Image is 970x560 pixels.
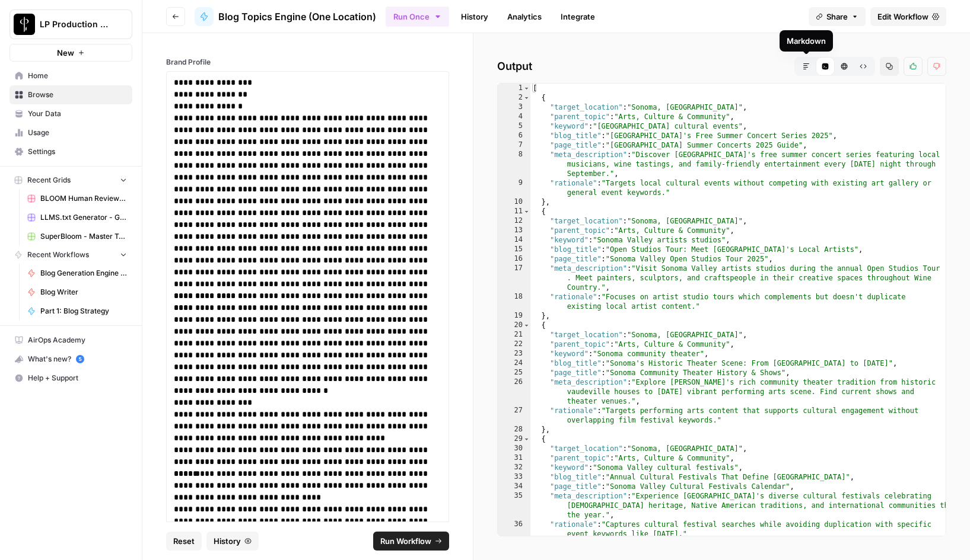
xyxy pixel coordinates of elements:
span: Part 1: Blog Strategy [40,306,127,316]
div: What's new? [10,350,132,368]
span: SuperBloom - Master Topic List [40,231,127,242]
div: 2 [498,93,530,103]
div: 6 [498,131,530,140]
span: Edit Workflow [877,11,928,23]
div: 14 [498,235,530,245]
span: History [214,535,241,547]
span: Blog Writer [40,287,127,297]
div: 25 [498,368,530,377]
a: Usage [9,123,132,142]
div: 26 [498,377,530,406]
div: 8 [498,150,530,178]
div: 30 [498,444,530,453]
a: History [454,7,495,26]
span: Recent Grids [27,175,71,185]
span: Share [826,11,848,23]
a: Integrate [554,7,602,26]
a: Home [9,66,132,85]
a: Browse [9,85,132,104]
div: 34 [498,482,530,491]
div: 10 [498,197,530,207]
span: Toggle code folding, rows 20 through 28 [523,321,530,330]
a: BLOOM Human Review (ver2) [22,189,132,208]
div: 16 [498,254,530,264]
div: 3 [498,103,530,112]
button: Recent Workflows [9,246,132,264]
div: 24 [498,359,530,368]
div: 19 [498,311,530,321]
span: Toggle code folding, rows 29 through 37 [523,434,530,444]
span: Blog Generation Engine (Writer + Fact Checker) [40,268,127,279]
a: AirOps Academy [9,331,132,350]
div: 4 [498,112,530,121]
div: 5 [498,121,530,131]
div: 1 [498,84,530,93]
span: AirOps Academy [28,335,127,345]
div: 21 [498,330,530,340]
div: 36 [498,520,530,539]
span: Toggle code folding, rows 11 through 19 [523,207,530,216]
button: Reset [166,532,202,551]
div: 29 [498,434,530,444]
span: Your Data [28,108,127,119]
div: 28 [498,425,530,434]
a: Blog Generation Engine (Writer + Fact Checker) [22,264,132,283]
div: 11 [498,207,530,216]
div: 9 [498,178,530,197]
button: Run Workflow [373,532,449,551]
button: New [9,44,132,62]
a: Blog Writer [22,283,132,302]
a: Edit Workflow [870,7,946,26]
a: Your Data [9,104,132,123]
button: Help + Support [9,369,132,388]
span: Toggle code folding, rows 2 through 10 [523,93,530,103]
span: Browse [28,89,127,100]
button: Share [809,7,866,26]
a: 5 [76,355,84,363]
a: SuperBloom - Master Topic List [22,227,132,246]
div: 13 [498,226,530,235]
span: Settings [28,146,127,157]
span: Toggle code folding, rows 1 through 902 [523,84,530,93]
div: 33 [498,472,530,482]
a: Settings [9,142,132,161]
img: LP Production Workloads Logo [14,14,35,35]
div: 7 [498,140,530,150]
div: 20 [498,321,530,330]
button: Workspace: LP Production Workloads [9,9,132,39]
div: 31 [498,453,530,463]
span: LP Production Workloads [40,18,112,30]
span: Blog Topics Engine (One Location) [218,9,376,24]
a: Blog Topics Engine (One Location) [195,7,376,26]
button: Recent Grids [9,171,132,189]
text: 5 [78,356,81,362]
span: Help + Support [28,373,127,383]
span: Home [28,71,127,81]
div: Markdown [787,35,826,47]
span: Recent Workflows [27,249,89,260]
div: 12 [498,216,530,226]
div: 35 [498,491,530,520]
div: 17 [498,264,530,292]
a: Analytics [500,7,549,26]
span: Usage [28,127,127,138]
div: 23 [498,349,530,359]
label: Brand Profile [166,57,449,68]
div: 27 [498,406,530,425]
button: History [206,532,259,551]
span: LLMS.txt Generator - Grid [40,212,127,223]
div: 32 [498,463,530,472]
span: Run Workflow [380,535,431,547]
h2: Output [497,57,946,76]
div: 15 [498,245,530,254]
button: Run Once [386,7,449,27]
a: Part 1: Blog Strategy [22,302,132,321]
div: 18 [498,292,530,311]
div: 22 [498,340,530,349]
a: LLMS.txt Generator - Grid [22,208,132,227]
span: New [57,47,74,59]
span: Reset [173,535,195,547]
button: What's new? 5 [9,350,132,369]
span: BLOOM Human Review (ver2) [40,193,127,204]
